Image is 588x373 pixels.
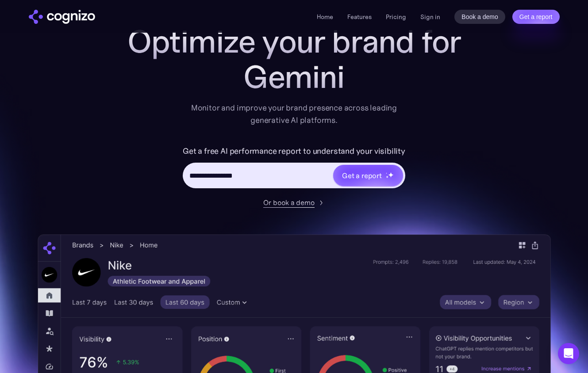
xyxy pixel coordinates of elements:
[117,24,471,59] h1: Optimize your brand for
[29,10,95,24] img: cognizo logo
[454,10,505,24] a: Book a demo
[29,10,95,24] a: home
[420,11,440,22] a: Sign in
[183,144,405,193] form: Hero URL Input Form
[558,343,579,364] div: Open Intercom Messenger
[117,59,471,95] div: Gemini
[263,197,315,208] div: Or book a demo
[185,102,403,126] div: Monitor and improve your brand presence across leading generative AI platforms.
[386,13,406,21] a: Pricing
[342,170,382,181] div: Get a report
[388,172,394,178] img: star
[317,13,333,21] a: Home
[386,175,389,179] img: star
[347,13,372,21] a: Features
[386,172,387,174] img: star
[512,10,560,24] a: Get a report
[183,144,405,158] label: Get a free AI performance report to understand your visibility
[332,164,404,187] a: Get a reportstarstarstar
[263,197,325,208] a: Or book a demo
